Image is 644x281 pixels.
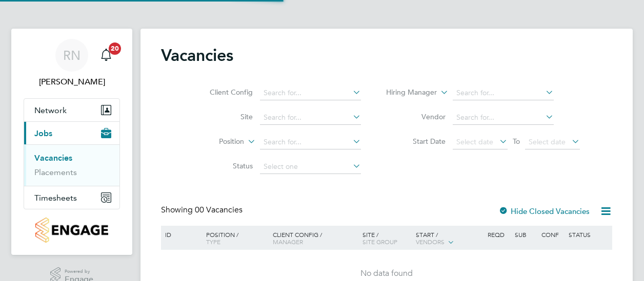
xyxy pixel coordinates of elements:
[163,268,611,279] div: No data found
[360,226,414,250] div: Site /
[34,193,77,203] span: Timesheets
[194,112,253,121] label: Site
[206,237,220,246] span: Type
[24,76,120,88] span: Rob Neville
[65,267,93,276] span: Powered by
[34,128,52,138] span: Jobs
[413,226,485,251] div: Start /
[485,226,512,243] div: Reqd
[24,144,119,186] div: Jobs
[24,218,120,243] a: Go to home page
[198,226,270,250] div: Position /
[34,105,67,115] span: Network
[109,42,121,55] span: 20
[24,122,119,144] button: Jobs
[34,153,72,163] a: Vacancies
[378,88,437,98] label: Hiring Manager
[270,226,360,250] div: Client Config /
[260,135,361,149] input: Search for...
[163,226,198,243] div: ID
[453,86,554,100] input: Search for...
[161,45,233,66] h2: Vacancies
[453,111,554,125] input: Search for...
[273,237,303,246] span: Manager
[260,160,361,174] input: Select one
[35,218,108,243] img: countryside-properties-logo-retina.png
[96,39,116,72] a: 20
[260,86,361,100] input: Search for...
[24,186,119,209] button: Timesheets
[185,137,244,147] label: Position
[498,206,590,216] label: Hide Closed Vacancies
[566,226,611,243] div: Status
[387,112,446,121] label: Vendor
[194,161,253,170] label: Status
[11,29,132,255] nav: Main navigation
[363,237,397,246] span: Site Group
[24,99,119,121] button: Network
[512,226,539,243] div: Sub
[161,205,245,215] div: Showing
[34,167,77,177] a: Placements
[387,137,446,146] label: Start Date
[456,137,493,146] span: Select date
[529,137,566,146] span: Select date
[63,49,80,62] span: RN
[416,237,445,246] span: Vendors
[194,88,253,97] label: Client Config
[539,226,566,243] div: Conf
[510,135,523,148] span: To
[24,39,120,88] a: RN[PERSON_NAME]
[260,111,361,125] input: Search for...
[195,205,243,215] span: 00 Vacancies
